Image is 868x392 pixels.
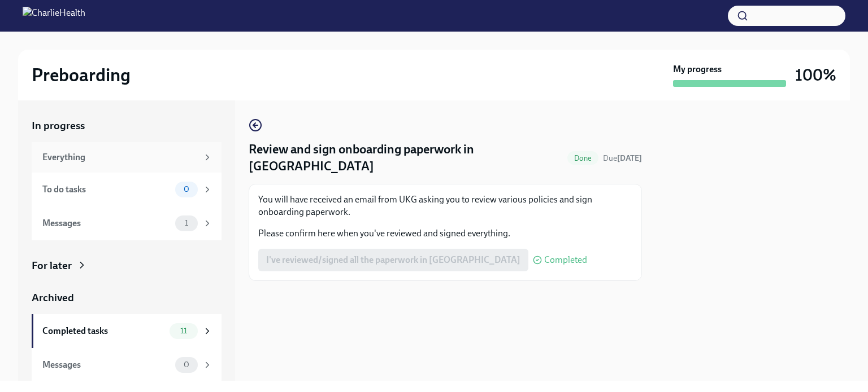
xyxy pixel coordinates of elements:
span: 0 [177,360,196,369]
a: Archived [32,290,222,305]
a: Everything [32,142,222,173]
span: 1 [178,219,195,227]
div: For later [32,258,72,273]
p: You will have received an email from UKG asking you to review various policies and sign onboardin... [258,193,632,218]
a: Completed tasks11 [32,314,222,348]
span: 11 [173,327,194,335]
span: Completed [544,256,587,265]
span: Due [603,153,642,163]
a: In progress [32,118,222,133]
h3: 100% [795,65,836,85]
a: For later [32,258,222,273]
h4: Review and sign onboarding paperwork in [GEOGRAPHIC_DATA] [249,141,563,175]
div: Everything [42,151,198,164]
a: To do tasks0 [32,173,222,206]
h2: Preboarding [32,64,131,86]
div: Messages [42,359,171,371]
div: To do tasks [42,183,171,196]
strong: My progress [673,63,722,76]
span: September 12th, 2025 09:00 [603,153,642,164]
span: Done [567,154,598,162]
a: Messages1 [32,206,222,240]
p: Please confirm here when you've reviewed and signed everything. [258,227,632,240]
strong: [DATE] [617,153,642,163]
img: CharlieHealth [23,7,85,25]
a: Messages0 [32,348,222,382]
div: Completed tasks [42,325,165,337]
div: Messages [42,217,171,230]
span: 0 [177,185,196,193]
